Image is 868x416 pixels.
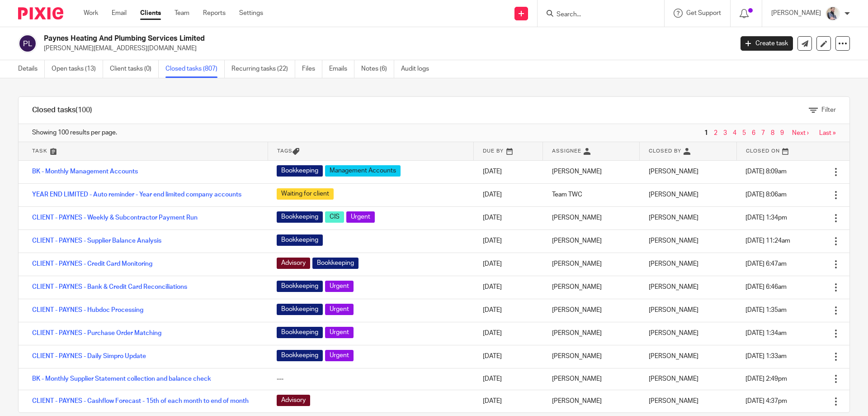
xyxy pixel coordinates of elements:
a: CLIENT - PAYNES - Weekly & Subcontractor Payment Run [32,215,198,221]
a: CLIENT - PAYNES - Bank & Credit Card Reconciliations [32,284,187,290]
span: [PERSON_NAME] [649,353,698,359]
a: Open tasks (13) [52,60,103,78]
a: CLIENT - PAYNES - Credit Card Monitoring [32,261,152,267]
a: 9 [780,130,784,136]
a: YEAR END LIMITED - Auto reminder - Year end limited company accounts [32,191,241,198]
td: Team TWC [543,183,640,206]
span: [PERSON_NAME] [649,168,698,175]
td: [PERSON_NAME] [543,322,640,345]
a: Closed tasks (807) [165,60,225,78]
img: svg%3E [18,34,37,53]
span: Bookkeeping [277,211,323,223]
td: [DATE] [474,253,543,276]
span: [DATE] 1:34pm [745,215,787,221]
a: Team [175,9,189,18]
span: [PERSON_NAME] [649,191,698,198]
td: [DATE] [474,299,543,322]
span: [DATE] 2:49pm [745,376,787,382]
td: [DATE] [474,276,543,299]
span: [PERSON_NAME] [649,398,698,404]
span: Management Accounts [325,165,401,177]
span: Filter [821,107,836,113]
span: Bookkeeping [277,234,323,246]
a: Last » [819,130,836,136]
a: 4 [733,130,736,136]
span: [DATE] 1:34am [745,330,787,336]
span: Urgent [325,281,354,292]
span: [PERSON_NAME] [649,376,698,382]
td: [DATE] [474,390,543,413]
a: 7 [761,130,765,136]
a: 6 [752,130,755,136]
a: CLIENT - PAYNES - Hubdoc Processing [32,307,143,313]
p: [PERSON_NAME] [771,9,821,18]
img: Pixie%2002.jpg [826,6,840,21]
span: Advisory [277,395,310,406]
span: Urgent [346,211,375,223]
a: Emails [329,60,354,78]
a: CLIENT - PAYNES - Daily Simpro Update [32,353,146,359]
span: [DATE] 6:46am [745,284,787,290]
span: [PERSON_NAME] [649,261,698,267]
span: [PERSON_NAME] [649,307,698,313]
a: 8 [771,130,774,136]
a: BK - Monthly Supplier Statement collection and balance check [32,376,211,382]
a: Email [112,9,127,18]
th: Tags [268,142,474,160]
span: Showing 100 results per page. [32,128,117,137]
a: Client tasks (0) [110,60,159,78]
span: [PERSON_NAME] [649,215,698,221]
nav: pager [702,129,836,137]
span: [DATE] 6:47am [745,261,787,267]
span: Urgent [325,304,354,315]
td: [DATE] [474,322,543,345]
span: [DATE] 1:33am [745,353,787,359]
a: Notes (6) [361,60,394,78]
td: [PERSON_NAME] [543,253,640,276]
a: Audit logs [401,60,436,78]
span: Advisory [277,258,310,269]
span: [PERSON_NAME] [649,284,698,290]
h1: Closed tasks [32,105,92,115]
td: [DATE] [474,345,543,368]
span: Bookkeeping [277,327,323,338]
a: CLIENT - PAYNES - Cashflow Forecast - 15th of each month to end of month [32,398,249,404]
span: Waiting for client [277,188,334,200]
a: Reports [203,9,226,18]
td: [PERSON_NAME] [543,345,640,368]
span: CIS [325,211,344,223]
td: [PERSON_NAME] [543,276,640,299]
span: (100) [75,106,92,114]
a: 5 [742,130,746,136]
a: 3 [723,130,727,136]
span: Urgent [325,350,354,361]
a: CLIENT - PAYNES - Supplier Balance Analysis [32,238,161,244]
span: 1 [702,128,710,139]
span: [DATE] 8:09am [745,168,787,175]
a: CLIENT - PAYNES - Purchase Order Matching [32,330,161,336]
td: [PERSON_NAME] [543,299,640,322]
a: Clients [140,9,161,18]
td: [DATE] [474,206,543,230]
span: Bookkeeping [277,350,323,361]
span: [DATE] 4:37pm [745,398,787,404]
h2: Paynes Heating And Plumbing Services Limited [44,34,590,43]
a: Create task [741,36,793,51]
a: Files [302,60,322,78]
td: [DATE] [474,368,543,390]
td: [PERSON_NAME] [543,230,640,253]
td: [PERSON_NAME] [543,206,640,230]
span: [DATE] 11:24am [745,238,790,244]
span: Bookkeeping [312,258,359,269]
td: [DATE] [474,160,543,183]
span: Urgent [325,327,354,338]
span: [PERSON_NAME] [649,330,698,336]
td: [DATE] [474,230,543,253]
a: Work [84,9,98,18]
p: [PERSON_NAME][EMAIL_ADDRESS][DOMAIN_NAME] [44,44,727,53]
div: --- [277,374,465,383]
a: 2 [714,130,717,136]
input: Search [556,11,637,19]
td: [PERSON_NAME] [543,368,640,390]
a: Details [18,60,45,78]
